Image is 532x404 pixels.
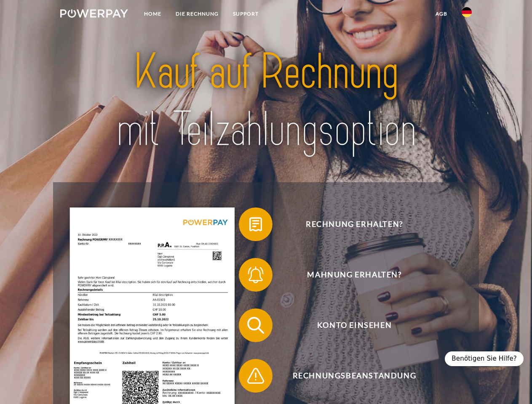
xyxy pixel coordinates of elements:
div: Benötigen Sie Hilfe? [445,351,524,366]
a: agb [428,6,454,21]
span: Mahnung erhalten? [251,258,457,292]
span: Konto einsehen [251,308,457,342]
img: qb_bill.svg [245,214,266,235]
img: qb_search.svg [245,315,266,336]
img: qb_warning.svg [245,365,266,386]
span: Rechnung erhalten? [251,207,457,241]
a: DIE RECHNUNG [168,6,226,21]
a: Home [137,6,168,21]
img: de [462,7,472,17]
button: Rechnung erhalten? [239,207,458,241]
img: logo-powerpay-white.svg [60,9,128,18]
button: Rechnungsbeanstandung [239,359,458,393]
button: Konto einsehen [239,308,458,342]
img: title-powerpay_de.svg [80,40,452,161]
a: SUPPORT [226,6,266,21]
span: Rechnungsbeanstandung [251,359,457,393]
button: Mahnung erhalten? [239,258,458,292]
img: qb_bell.svg [245,264,266,285]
